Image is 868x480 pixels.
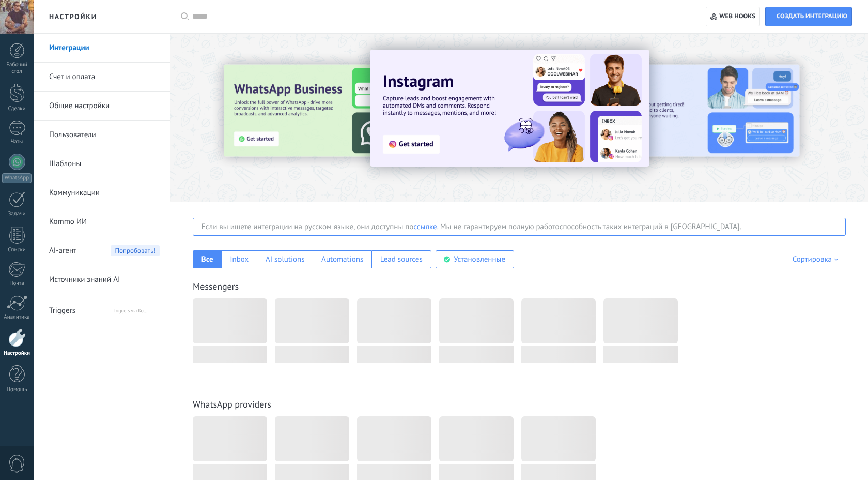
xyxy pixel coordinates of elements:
[202,254,213,264] div: Все
[321,254,363,264] div: Automations
[793,254,842,264] div: Сортировка
[34,178,170,207] li: Коммуникации
[2,247,32,253] div: Списки
[2,314,32,321] div: Аналитика
[413,222,437,232] a: ссылке
[34,34,170,63] li: Интеграции
[224,65,444,157] img: Slide 3
[34,63,170,92] li: Счет и оплата
[49,296,160,321] a: Triggers Triggers via Komanda F5
[49,236,76,265] span: AI-агент
[34,92,170,121] li: Общие настройки
[2,106,32,112] div: Сделки
[49,63,160,92] a: Счет и оплата
[580,65,800,157] img: Slide 2
[2,211,32,217] div: Задачи
[49,34,160,63] a: Интеграции
[266,254,305,264] div: AI solutions
[34,236,170,265] li: AI-агент
[2,139,32,145] div: Чаты
[34,207,170,236] li: Kommo ИИ
[114,296,160,321] span: Triggers via Komanda F5
[34,149,170,178] li: Шаблоны
[34,121,170,149] li: Пользователи
[370,50,649,167] img: Slide 1
[2,386,32,393] div: Помощь
[193,398,271,410] a: WhatsApp providers
[49,207,160,236] a: Kommo ИИ
[49,149,160,178] a: Шаблоны
[111,245,160,256] span: Попробовать!
[49,92,160,121] a: Общие настройки
[49,178,160,207] a: Коммуникации
[777,12,847,21] span: Создать интеграцию
[454,254,505,264] div: Установленные
[2,173,32,183] div: WhatsApp
[2,350,32,357] div: Настройки
[49,236,160,265] a: AI-агент Попробовать!
[719,12,755,21] span: Web hooks
[34,265,170,294] li: Источники знаний AI
[2,280,32,287] div: Почта
[230,254,249,264] div: Inbox
[380,254,423,264] div: Lead sources
[765,7,852,26] button: Создать интеграцию
[2,62,32,75] div: Рабочий стол
[706,7,760,26] button: Web hooks
[49,121,160,149] a: Пользователи
[49,265,160,294] a: Источники знаний AI
[49,296,113,321] span: Triggers
[34,294,170,323] li: Triggers
[193,218,846,236] div: Если вы ищете интеграции на русском языке, они доступны по . Мы не гарантируем полную работоспосо...
[193,280,239,292] a: Messengers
